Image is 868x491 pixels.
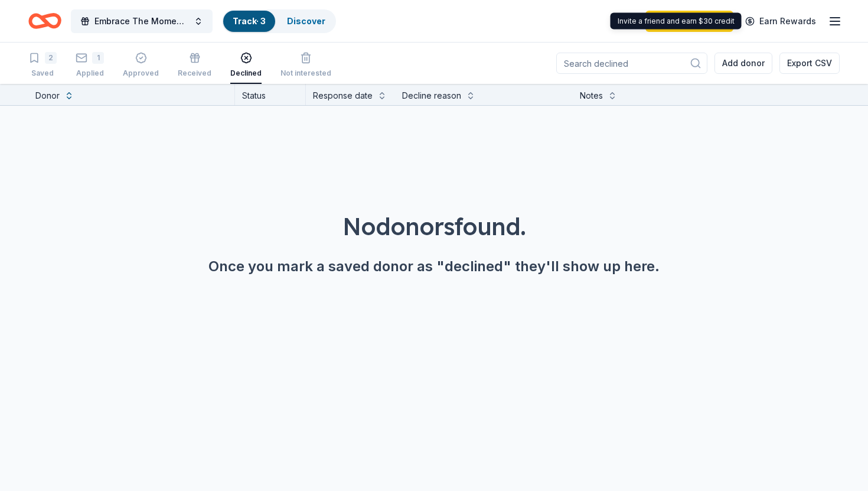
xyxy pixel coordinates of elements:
div: Decline reason [402,89,461,103]
div: Donor [35,89,60,103]
button: Declined [230,47,262,84]
div: Once you mark a saved donor as "declined" they'll show up here. [28,257,840,276]
div: No donors found. [28,210,840,243]
button: Embrace The Moment - Equine Therapy For [MEDICAL_DATA] Patients, [MEDICAL_DATA] Survivors and Car... [71,9,213,33]
button: Approved [123,47,159,84]
div: Saved [28,69,57,78]
button: Export CSV [779,53,840,74]
button: Track· 3Discover [222,9,336,33]
input: Search declined [556,53,707,74]
button: Add donor [714,53,772,74]
a: Earn Rewards [738,11,823,32]
a: Home [28,7,61,35]
button: Not interested [280,47,331,84]
button: 2Saved [28,47,57,84]
div: Status [235,84,306,105]
button: 1Applied [76,47,104,84]
div: Response date [313,89,373,103]
div: 2 [45,52,57,64]
div: Invite a friend and earn $30 credit [611,13,742,30]
a: Track· 3 [233,16,266,26]
div: Not interested [280,69,331,78]
div: Declined [230,69,262,78]
div: Received [178,69,211,78]
a: Discover [287,16,325,26]
button: Received [178,47,211,84]
a: Start free trial [645,11,733,32]
span: Embrace The Moment - Equine Therapy For [MEDICAL_DATA] Patients, [MEDICAL_DATA] Survivors and Car... [94,14,189,28]
div: Approved [123,69,159,78]
div: Notes [580,89,603,103]
div: Applied [76,69,104,78]
div: 1 [92,52,104,64]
